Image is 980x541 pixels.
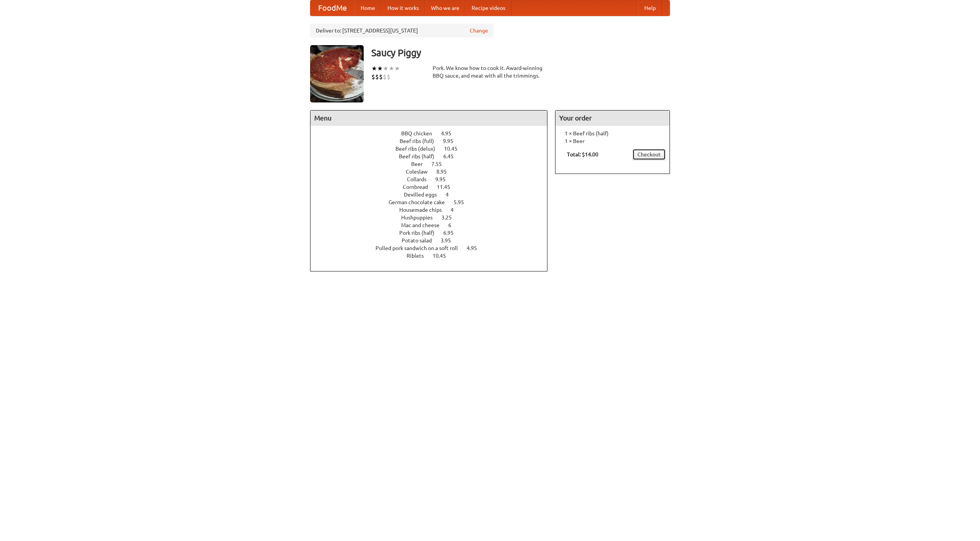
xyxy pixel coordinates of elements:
a: Mac and cheese 6 [401,222,465,228]
li: ★ [377,64,383,73]
a: Who we are [425,0,465,16]
span: Pork ribs (half) [399,230,442,236]
a: Coleslaw 8.95 [406,169,461,175]
b: Total: $14.00 [567,151,598,158]
span: Pulled pork sandwich on a soft roll [376,245,465,251]
span: Riblets [407,253,431,259]
span: Cornbread [403,184,436,190]
a: Devilled eggs 4 [404,192,463,198]
span: Collards [407,176,434,182]
a: Home [354,0,381,16]
a: Recipe videos [465,0,511,16]
span: 6.45 [443,153,461,159]
a: FoodMe [310,0,354,16]
a: BBQ chicken 4.95 [401,130,465,136]
a: Checkout [632,149,666,160]
li: $ [383,73,387,81]
a: Collards 9.95 [407,176,460,182]
span: Coleslaw [406,169,435,175]
li: ★ [394,64,400,73]
img: angular.jpg [310,45,364,102]
li: $ [371,73,375,81]
a: Riblets 10.45 [407,253,460,259]
span: Housemade chips [399,207,449,213]
span: German chocolate cake [389,199,452,205]
h4: Your order [555,110,670,126]
span: Potato salad [402,237,439,244]
li: ★ [383,64,389,73]
li: 1 × Beer [559,137,666,145]
a: Change [470,27,488,34]
a: Beef ribs (half) 6.45 [399,153,468,159]
li: $ [375,73,379,81]
li: $ [387,73,390,81]
span: BBQ chicken [401,130,440,136]
a: Beer 7.55 [411,161,456,167]
span: 11.45 [437,184,458,190]
span: 4.95 [441,130,459,136]
span: 10.45 [444,146,465,152]
a: Housemade chips 4 [399,207,468,213]
li: 1 × Beef ribs (half) [559,130,666,137]
span: Beef ribs (half) [399,153,442,159]
a: How it works [381,0,425,16]
span: 8.95 [436,169,454,175]
span: 9.95 [443,138,461,144]
li: $ [379,73,383,81]
span: Mac and cheese [401,222,447,228]
span: 3.25 [441,214,459,221]
a: Pork ribs (half) 6.95 [399,230,468,236]
a: Cornbread 11.45 [403,184,464,190]
span: Beef ribs (delux) [395,146,443,152]
span: 6 [448,222,459,228]
span: 4 [451,207,461,213]
span: 6.95 [443,230,461,236]
a: German chocolate cake 5.95 [389,199,478,205]
span: Beer [411,161,430,167]
span: Devilled eggs [404,192,444,198]
span: 4 [446,192,456,198]
a: Hushpuppies 3.25 [401,214,466,221]
a: Beef ribs (delux) 10.45 [395,146,472,152]
span: 7.55 [431,161,449,167]
span: 5.95 [454,199,472,205]
li: ★ [389,64,394,73]
li: ★ [371,64,377,73]
div: Deliver to: [STREET_ADDRESS][US_STATE] [310,24,494,37]
span: 3.95 [441,237,459,244]
span: 4.95 [467,245,485,251]
a: Help [638,0,662,16]
a: Beef ribs (full) 9.95 [400,138,467,144]
div: Pork. We know how to cook it. Award-winning BBQ sauce, and meat with all the trimmings. [433,64,547,80]
span: Hushpuppies [401,214,440,221]
span: Beef ribs (full) [400,138,442,144]
span: 9.95 [435,176,453,182]
a: Potato salad 3.95 [402,237,465,244]
h3: Saucy Piggy [371,45,670,60]
h4: Menu [310,110,547,126]
a: Pulled pork sandwich on a soft roll 4.95 [376,245,491,251]
span: 10.45 [433,253,454,259]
